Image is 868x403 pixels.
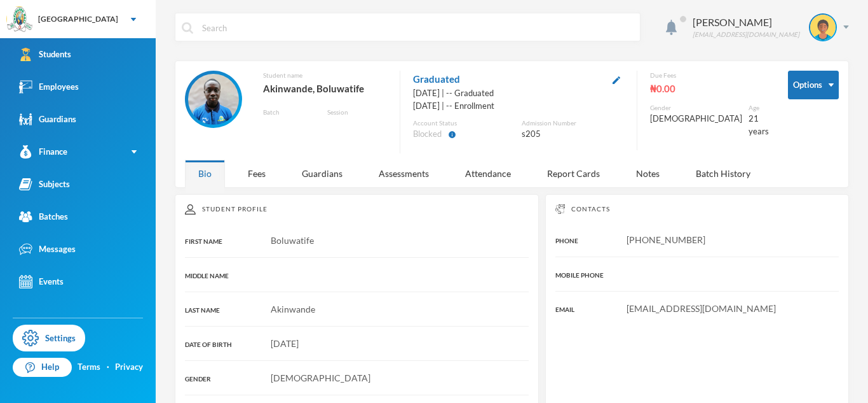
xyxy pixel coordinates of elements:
[650,113,742,125] div: [DEMOGRAPHIC_DATA]
[263,108,318,117] div: Batch
[749,113,769,138] div: 21 years
[452,160,524,187] div: Attendance
[555,204,839,214] div: Contacts
[555,271,604,279] span: MOBILE PHONE
[188,74,239,125] img: STUDENT
[693,15,799,30] div: [PERSON_NAME]
[107,361,109,374] div: ·
[650,80,769,97] div: ₦0.00
[271,372,370,383] span: [DEMOGRAPHIC_DATA]
[185,204,529,215] div: Student Profile
[13,325,85,351] a: Settings
[271,304,315,315] span: Akinwande
[19,113,76,126] div: Guardians
[623,160,673,187] div: Notes
[19,243,76,256] div: Messages
[413,118,515,128] div: Account Status
[115,361,143,374] a: Privacy
[650,71,769,80] div: Due Fees
[413,87,624,100] div: [DATE] | -- Graduated
[19,48,71,61] div: Students
[19,145,67,159] div: Finance
[609,72,624,87] button: Edit
[185,272,229,279] span: MIDDLE NAME
[234,160,279,187] div: Fees
[327,108,386,117] div: Session
[78,361,100,374] a: Terms
[7,7,32,32] img: logo
[263,80,387,97] div: Akinwande, Boluwatife
[448,131,456,139] i: info
[19,80,79,94] div: Employees
[788,71,839,99] button: Options
[522,118,624,128] div: Admission Number
[810,15,836,40] img: STUDENT
[413,71,460,87] span: Graduated
[38,13,118,25] div: [GEOGRAPHIC_DATA]
[288,160,356,187] div: Guardians
[693,30,799,39] div: [EMAIL_ADDRESS][DOMAIN_NAME]
[182,22,193,34] img: search
[650,103,742,113] div: Gender
[13,358,72,377] a: Help
[627,234,705,245] span: [PHONE_NUMBER]
[534,160,613,187] div: Report Cards
[522,128,624,141] div: s205
[413,128,442,141] span: Blocked
[271,338,299,349] span: [DATE]
[271,235,314,246] span: Boluwatife
[682,160,764,187] div: Batch History
[201,13,634,42] input: Search
[749,103,769,113] div: Age
[263,71,387,80] div: Student name
[185,160,225,187] div: Bio
[627,303,776,314] span: [EMAIL_ADDRESS][DOMAIN_NAME]
[19,275,64,288] div: Events
[413,100,624,113] div: [DATE] | -- Enrollment
[19,178,70,191] div: Subjects
[19,210,68,223] div: Batches
[365,160,442,187] div: Assessments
